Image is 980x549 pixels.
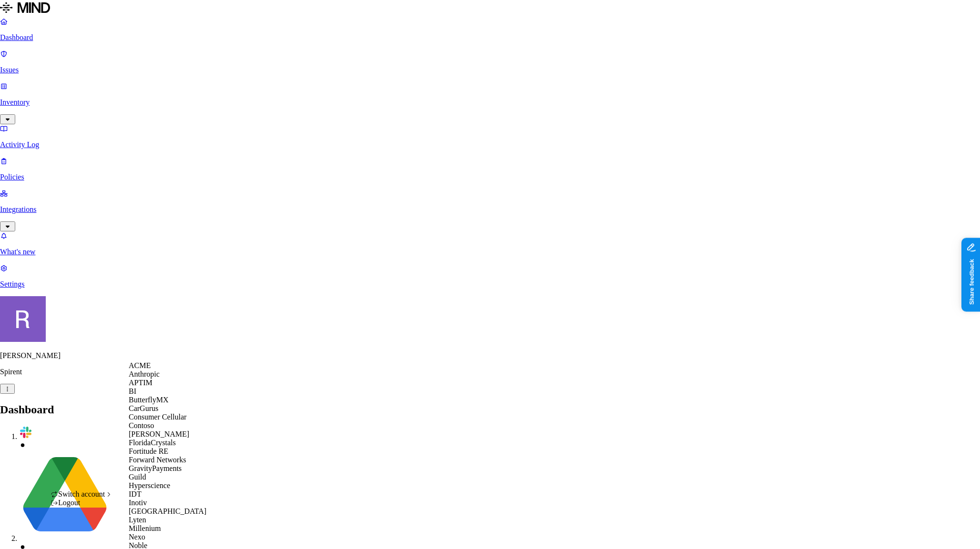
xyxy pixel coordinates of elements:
[129,464,182,472] span: GravityPayments
[129,379,153,387] span: APTIM
[129,404,158,412] span: CarGurus
[129,421,154,429] span: Contoso
[129,533,145,541] span: Nexo
[58,490,105,498] span: Switch account
[129,490,142,498] span: IDT
[129,370,160,378] span: Anthropic
[129,516,146,524] span: Lyten
[129,447,168,455] span: Fortitude RE
[129,473,146,481] span: Guild
[129,481,170,489] span: Hyperscience
[129,499,147,507] span: Inotiv
[129,507,206,515] span: [GEOGRAPHIC_DATA]
[129,524,161,532] span: Millenium
[129,439,176,447] span: FloridaCrystals
[129,413,186,421] span: Consumer Cellular
[51,499,112,507] div: Logout
[129,387,136,395] span: BI
[129,361,151,369] span: ACME
[129,430,189,438] span: [PERSON_NAME]
[129,396,169,404] span: ButterflyMX
[129,456,186,464] span: Forward Networks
